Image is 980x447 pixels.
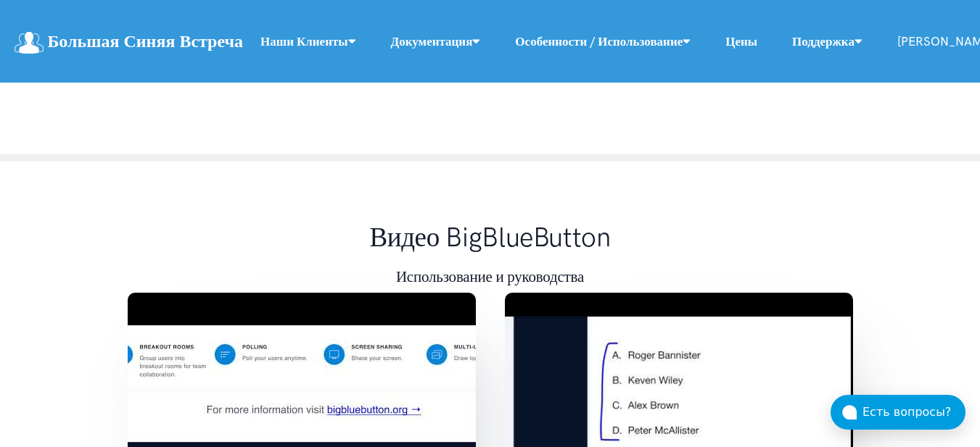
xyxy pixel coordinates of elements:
a: Документация [374,26,498,57]
a: Поддержка [775,26,880,57]
a: Особенности / Использование [498,26,708,57]
a: Большая Синяя Встреча [15,26,243,57]
h3: Использование и руководства [316,266,664,287]
div: Есть вопросы? [862,403,965,422]
img: логотип [15,32,44,54]
a: Наши клиенты [243,26,374,57]
a: Цены [708,26,775,57]
h1: Видео BigBlueButton [316,220,664,254]
button: Есть вопросы? [831,395,965,430]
